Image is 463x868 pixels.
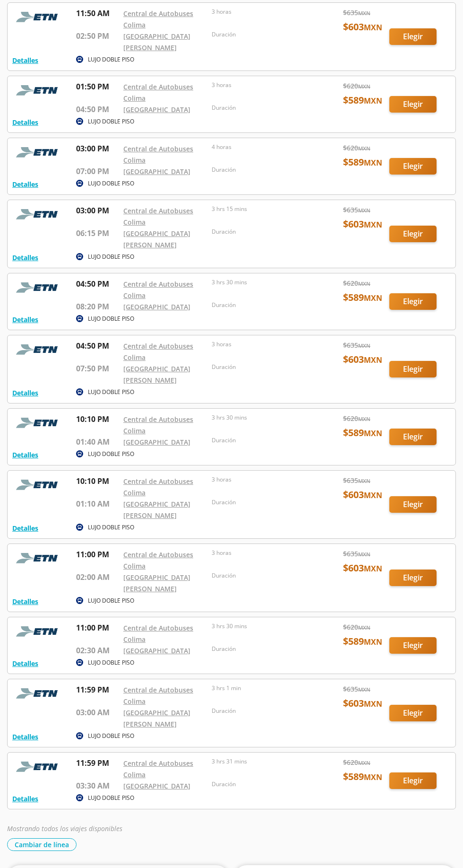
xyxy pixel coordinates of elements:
[12,794,38,804] button: Detalles
[88,794,134,802] p: LUJO DOBLE PISO
[123,229,190,249] a: [GEOGRAPHIC_DATA][PERSON_NAME]
[12,450,38,460] button: Detalles
[88,450,134,458] p: LUJO DOBLE PISO
[88,388,134,396] p: LUJO DOBLE PISO
[123,206,193,227] a: Central de Autobuses Colima
[123,364,190,385] a: [GEOGRAPHIC_DATA][PERSON_NAME]
[12,55,38,65] button: Detalles
[88,179,134,188] p: LUJO DOBLE PISO
[123,500,190,520] a: [GEOGRAPHIC_DATA][PERSON_NAME]
[12,596,38,606] button: Detalles
[123,82,193,103] a: Central de Autobuses Colima
[88,117,134,126] p: LUJO DOBLE PISO
[123,342,193,362] a: Central de Autobuses Colima
[12,117,38,127] button: Detalles
[88,732,134,740] p: LUJO DOBLE PISO
[12,179,38,189] button: Detalles
[123,708,190,728] a: [GEOGRAPHIC_DATA][PERSON_NAME]
[123,438,190,447] a: [GEOGRAPHIC_DATA]
[88,253,134,261] p: LUJO DOBLE PISO
[123,144,193,165] a: Central de Autobuses Colima
[123,105,190,114] a: [GEOGRAPHIC_DATA]
[88,658,134,667] p: LUJO DOBLE PISO
[123,623,193,644] a: Central de Autobuses Colima
[123,302,190,311] a: [GEOGRAPHIC_DATA]
[12,732,38,742] button: Detalles
[123,167,190,176] a: [GEOGRAPHIC_DATA]
[12,253,38,263] button: Detalles
[88,55,134,64] p: LUJO DOBLE PISO
[88,315,134,323] p: LUJO DOBLE PISO
[88,523,134,532] p: LUJO DOBLE PISO
[123,32,190,52] a: [GEOGRAPHIC_DATA][PERSON_NAME]
[12,523,38,533] button: Detalles
[123,759,193,779] a: Central de Autobuses Colima
[123,781,190,790] a: [GEOGRAPHIC_DATA]
[12,388,38,398] button: Detalles
[123,573,190,593] a: [GEOGRAPHIC_DATA][PERSON_NAME]
[123,646,190,655] a: [GEOGRAPHIC_DATA]
[7,838,77,851] button: Cambiar de línea
[123,550,193,570] a: Central de Autobuses Colima
[123,280,193,300] a: Central de Autobuses Colima
[7,824,122,833] em: Mostrando todos los viajes disponibles
[12,315,38,324] button: Detalles
[12,658,38,668] button: Detalles
[123,477,193,497] a: Central de Autobuses Colima
[88,596,134,605] p: LUJO DOBLE PISO
[123,9,193,29] a: Central de Autobuses Colima
[123,685,193,706] a: Central de Autobuses Colima
[123,415,193,435] a: Central de Autobuses Colima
